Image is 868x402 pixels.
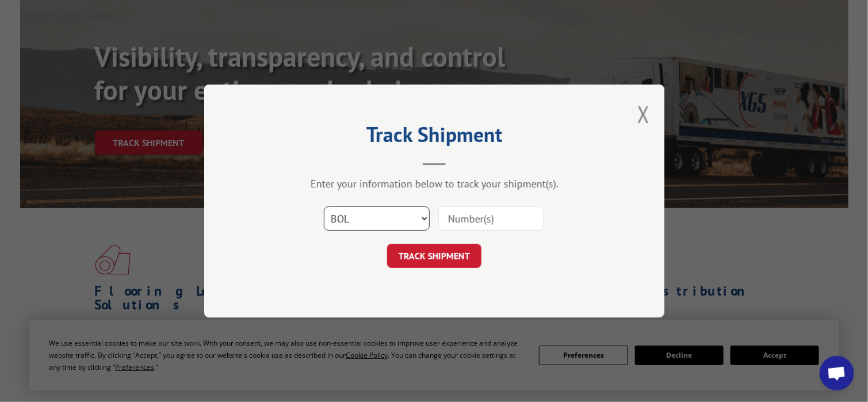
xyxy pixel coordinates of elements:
[820,356,854,390] div: Open chat
[262,127,607,148] h2: Track Shipment
[262,177,607,190] div: Enter your information below to track your shipment(s).
[637,99,650,129] button: Close modal
[438,206,544,231] input: Number(s)
[387,244,481,268] button: TRACK SHIPMENT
